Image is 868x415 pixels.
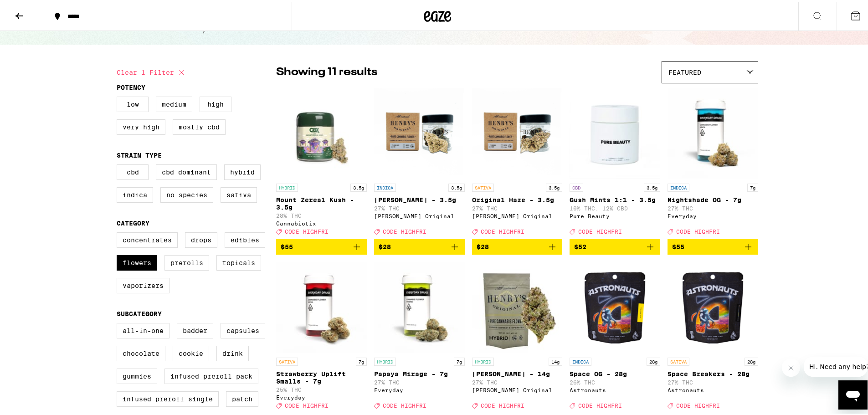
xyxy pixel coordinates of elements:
[647,356,660,364] p: 28g
[668,204,758,210] p: 27% THC
[117,218,149,225] legend: Category
[668,378,758,384] p: 27% THC
[668,211,758,217] div: Everyday
[546,182,562,190] p: 3.5g
[668,86,758,177] img: Everyday - Nightshade OG - 7g
[472,356,494,364] p: HYBRID
[185,231,217,246] label: Drops
[383,227,426,233] span: CODE HIGHFRI
[549,356,562,364] p: 14g
[173,344,209,359] label: Cookie
[276,211,367,217] p: 28% THC
[276,219,367,225] div: Cannabiotix
[177,321,213,337] label: Badder
[676,401,720,407] span: CODE HIGHFRI
[472,204,563,210] p: 27% THC
[117,185,153,201] label: Indica
[285,401,329,407] span: CODE HIGHFRI
[481,227,524,233] span: CODE HIGHFRI
[117,253,157,269] label: Flowers
[117,231,178,246] label: Concentrates
[374,86,465,237] a: Open page for King Louis XIII - 3.5g from Henry's Original
[570,182,583,190] p: CBD
[570,237,660,253] button: Add to bag
[668,260,758,351] img: Astronauts - Space Breakers - 28g
[281,241,293,249] span: $55
[374,182,396,190] p: INDICA
[276,86,367,237] a: Open page for Mount Zereal Kush - 3.5g from Cannabiotix
[117,150,162,157] legend: Strain Type
[276,369,367,383] p: Strawberry Uplift Smalls - 7g
[672,241,684,249] span: $55
[276,356,298,364] p: SATIVA
[5,6,66,14] span: Hi. Need any help?
[472,378,563,384] p: 27% THC
[374,356,396,364] p: HYBRID
[374,211,465,217] div: [PERSON_NAME] Original
[160,185,213,201] label: No Species
[668,369,758,376] p: Space Breakers - 28g
[578,227,622,233] span: CODE HIGHFRI
[644,182,660,190] p: 3.5g
[117,59,187,82] button: Clear 1 filter
[216,344,249,359] label: Drink
[276,237,367,253] button: Add to bag
[570,204,660,210] p: 10% THC: 12% CBD
[668,237,758,253] button: Add to bag
[374,237,465,253] button: Add to bag
[276,393,367,399] div: Everyday
[276,63,377,78] p: Showing 11 results
[472,260,563,351] img: Henry's Original - Cherry Garcia - 14g
[164,367,258,382] label: Infused Preroll Pack
[117,367,157,382] label: Gummies
[668,260,758,411] a: Open page for Space Breakers - 28g from Astronauts
[570,356,591,364] p: INDICA
[570,86,660,237] a: Open page for Gush Mints 1:1 - 3.5g from Pure Beauty
[383,401,426,407] span: CODE HIGHFRI
[668,86,758,237] a: Open page for Nightshade OG - 7g from Everyday
[472,211,563,217] div: [PERSON_NAME] Original
[221,185,257,201] label: Sativa
[285,227,329,233] span: CODE HIGHFRI
[747,182,758,190] p: 7g
[472,195,563,202] p: Original Haze - 3.5g
[276,182,298,190] p: HYBRID
[374,86,465,177] img: Henry's Original - King Louis XIII - 3.5g
[379,241,391,249] span: $28
[472,237,563,253] button: Add to bag
[117,118,165,133] label: Very High
[356,356,367,364] p: 7g
[745,356,758,364] p: 28g
[472,385,563,391] div: [PERSON_NAME] Original
[276,260,367,411] a: Open page for Strawberry Uplift Smalls - 7g from Everyday
[804,355,868,375] iframe: Message from company
[200,95,231,110] label: High
[472,86,563,237] a: Open page for Original Haze - 3.5g from Henry's Original
[838,379,868,408] iframe: Button to launch messaging window
[668,195,758,202] p: Nightshade OG - 7g
[570,369,660,376] p: Space OG - 28g
[668,67,701,74] span: Featured
[570,211,660,217] div: Pure Beauty
[570,385,660,391] div: Astronauts
[374,260,465,411] a: Open page for Papaya Mirage - 7g from Everyday
[668,356,689,364] p: SATIVA
[374,385,465,391] div: Everyday
[472,182,494,190] p: SATIVA
[156,163,217,178] label: CBD Dominant
[117,276,169,292] label: Vaporizers
[276,260,367,351] img: Everyday - Strawberry Uplift Smalls - 7g
[481,401,524,407] span: CODE HIGHFRI
[173,118,226,133] label: Mostly CBD
[668,385,758,391] div: Astronauts
[374,195,465,202] p: [PERSON_NAME] - 3.5g
[117,82,145,89] legend: Potency
[224,163,261,178] label: Hybrid
[574,241,586,249] span: $52
[117,163,149,178] label: CBD
[570,260,660,411] a: Open page for Space OG - 28g from Astronauts
[350,182,367,190] p: 3.5g
[578,401,622,407] span: CODE HIGHFRI
[570,195,660,202] p: Gush Mints 1:1 - 3.5g
[374,260,465,351] img: Everyday - Papaya Mirage - 7g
